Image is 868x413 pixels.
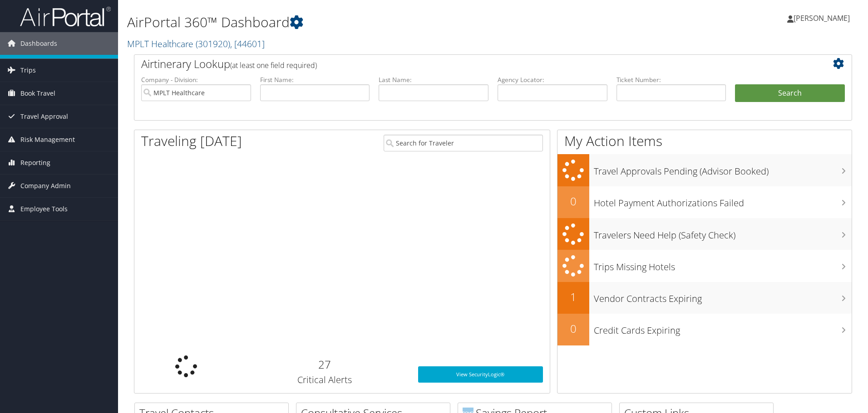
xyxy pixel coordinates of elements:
[557,314,852,345] a: 0Credit Cards Expiring
[594,256,852,273] h3: Trips Missing Hotels
[594,160,852,178] h3: Travel Approvals Pending (Advisor Booked)
[557,289,589,305] h2: 1
[594,192,852,209] h3: Hotel Payment Authorizations Failed
[141,131,242,151] h1: Traveling [DATE]
[557,250,852,282] a: Trips Missing Hotels
[418,366,543,383] a: View SecurityLogic®
[20,128,75,151] span: Risk Management
[245,357,404,372] h2: 27
[557,154,852,186] a: Travel Approvals Pending (Advisor Booked)
[20,32,57,55] span: Dashboards
[20,175,71,197] span: Company Admin
[20,6,111,27] img: airportal-logo.png
[127,13,615,32] h1: AirPortal 360™ Dashboard
[594,224,852,242] h3: Travelers Need Help (Safety Check)
[384,135,543,151] input: Search for Traveler
[557,282,852,314] a: 1Vendor Contracts Expiring
[141,56,785,72] h2: Airtinerary Lookup
[594,288,852,305] h3: Vendor Contracts Expiring
[557,321,589,336] h2: 0
[735,84,845,102] button: Search
[20,82,55,105] span: Book Travel
[20,198,68,220] span: Employee Tools
[196,38,230,50] span: ( 301920 )
[379,75,488,84] label: Last Name:
[20,105,68,128] span: Travel Approval
[141,75,251,84] label: Company - Division:
[230,60,317,70] span: (at least one field required)
[794,13,850,23] span: [PERSON_NAME]
[557,218,852,250] a: Travelers Need Help (Safety Check)
[20,59,36,82] span: Trips
[230,38,265,50] span: , [ 44601 ]
[557,186,852,218] a: 0Hotel Payment Authorizations Failed
[245,374,404,386] h3: Critical Alerts
[260,75,370,84] label: First Name:
[20,151,50,174] span: Reporting
[557,194,589,209] h2: 0
[127,38,265,50] a: MPLT Healthcare
[616,75,726,84] label: Ticket Number:
[557,131,852,151] h1: My Action Items
[594,320,852,337] h3: Credit Cards Expiring
[787,5,859,32] a: [PERSON_NAME]
[498,75,607,84] label: Agency Locator:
